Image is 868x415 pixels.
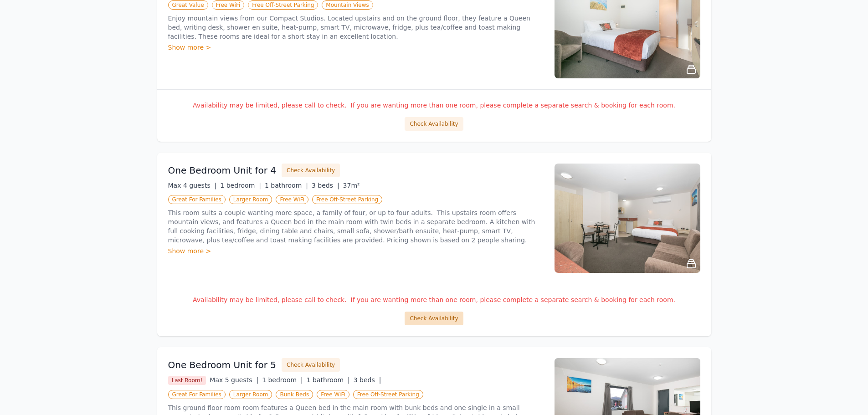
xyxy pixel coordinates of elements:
[168,295,700,304] p: Availability may be limited, please call to check. If you are wanting more than one room, please ...
[307,376,350,384] span: 1 bathroom |
[282,358,340,372] button: Check Availability
[168,101,700,110] p: Availability may be limited, please call to check. If you are wanting more than one room, please ...
[405,117,463,131] button: Check Availability
[276,195,308,204] span: Free WiFi
[168,195,226,204] span: Great For Families
[229,390,272,399] span: Larger Room
[168,182,217,189] span: Max 4 guests |
[405,312,463,325] button: Check Availability
[312,182,339,189] span: 3 beds |
[343,182,360,189] span: 37m²
[265,182,308,189] span: 1 bathroom |
[353,390,423,399] span: Free Off-Street Parking
[354,376,381,384] span: 3 beds |
[168,43,544,52] div: Show more >
[168,164,277,177] h3: One Bedroom Unit for 4
[282,164,340,177] button: Check Availability
[212,0,245,10] span: Free WiFi
[322,0,373,10] span: Mountain Views
[210,376,258,384] span: Max 5 guests |
[220,182,261,189] span: 1 bedroom |
[312,195,382,204] span: Free Off-Street Parking
[168,376,206,385] span: Last Room!
[168,14,544,41] p: Enjoy mountain views from our Compact Studios. Located upstairs and on the ground floor, they fea...
[168,0,208,10] span: Great Value
[229,195,272,204] span: Larger Room
[168,390,226,399] span: Great For Families
[276,390,313,399] span: Bunk Beds
[168,246,544,256] div: Show more >
[168,208,544,245] p: This room suits a couple wanting more space, a family of four, or up to four adults. This upstair...
[248,0,318,10] span: Free Off-Street Parking
[317,390,349,399] span: Free WiFi
[262,376,303,384] span: 1 bedroom |
[168,359,277,371] h3: One Bedroom Unit for 5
